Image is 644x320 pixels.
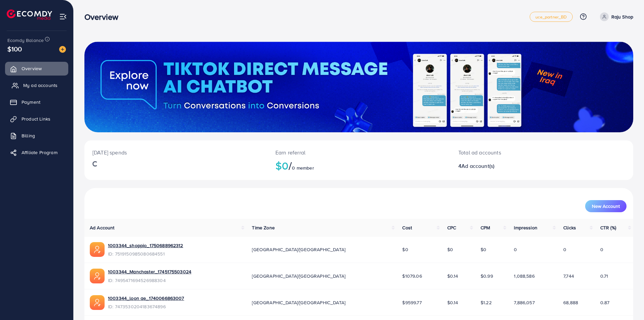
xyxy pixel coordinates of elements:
[5,95,68,109] a: Payment
[90,269,105,283] img: ic-ads-acc.e4c84228.svg
[402,224,412,231] span: Cost
[447,273,458,279] span: $0.14
[90,224,115,231] span: Ad Account
[22,99,40,105] span: Payment
[615,290,639,315] iframe: Chat
[447,299,458,306] span: $0.14
[7,9,52,20] img: logo
[514,273,534,279] span: 1,088,586
[402,246,408,253] span: $0
[481,246,486,253] span: $0
[5,146,68,159] a: Affiliate Program
[108,295,184,302] a: 1003344_loon ae_1740066863007
[108,242,183,249] a: 1003344_shoppio_1750688962312
[458,163,579,169] h2: 4
[252,246,345,253] span: [GEOGRAPHIC_DATA]/[GEOGRAPHIC_DATA]
[84,12,124,22] h3: Overview
[5,79,68,92] a: My ad accounts
[514,299,534,306] span: 7,886,057
[59,13,67,20] img: menu
[563,273,574,279] span: 7,744
[90,242,105,257] img: ic-ads-acc.e4c84228.svg
[59,46,66,53] img: image
[5,112,68,126] a: Product Links
[108,250,183,257] span: ID: 7519150985080684551
[23,82,58,89] span: My ad accounts
[7,37,44,44] span: Ecomdy Balance
[90,295,105,310] img: ic-ads-acc.e4c84228.svg
[22,149,58,156] span: Affiliate Program
[402,299,421,306] span: $9599.77
[275,159,442,172] h2: $0
[252,273,345,279] span: [GEOGRAPHIC_DATA]/[GEOGRAPHIC_DATA]
[252,299,345,306] span: [GEOGRAPHIC_DATA]/[GEOGRAPHIC_DATA]
[530,12,572,22] a: uce_partner_BD
[108,268,191,275] a: 1003344_Manchaster_1745175503024
[447,224,456,231] span: CPC
[535,15,567,19] span: uce_partner_BD
[461,162,494,170] span: Ad account(s)
[22,65,42,72] span: Overview
[108,303,184,310] span: ID: 7473530204183674896
[600,246,603,253] span: 0
[592,204,620,209] span: New Account
[563,299,578,306] span: 68,888
[481,224,490,231] span: CPM
[5,62,68,75] a: Overview
[289,158,292,173] span: /
[92,148,259,156] p: [DATE] spends
[597,12,633,21] a: Raju Shop
[600,299,610,306] span: 0.87
[22,116,50,122] span: Product Links
[481,273,493,279] span: $0.99
[600,224,616,231] span: CTR (%)
[22,132,35,139] span: Billing
[447,246,453,253] span: $0
[481,299,492,306] span: $1.22
[514,246,517,253] span: 0
[611,13,633,21] p: Raju Shop
[563,246,566,253] span: 0
[600,273,608,279] span: 0.71
[275,148,442,156] p: Earn referral
[458,148,579,156] p: Total ad accounts
[252,224,274,231] span: Time Zone
[108,277,191,284] span: ID: 7495471694526988304
[7,44,22,54] span: $100
[5,129,68,142] a: Billing
[514,224,537,231] span: Impression
[292,165,314,171] span: 0 member
[585,200,627,212] button: New Account
[563,224,576,231] span: Clicks
[402,273,422,279] span: $1079.06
